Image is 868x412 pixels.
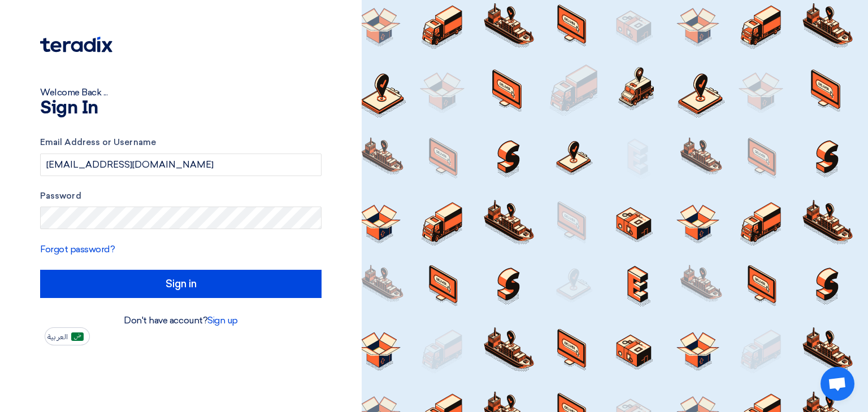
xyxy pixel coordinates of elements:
[71,332,84,341] img: ar-AR.png
[40,37,112,52] img: Teradix logo
[40,190,322,203] label: Password
[40,99,322,117] h1: Sign In
[40,136,322,149] label: Email Address or Username
[40,154,322,176] input: Enter your business email or username
[40,244,115,255] a: Forgot password?
[40,270,322,298] input: Sign in
[821,367,854,401] a: Open chat
[45,327,90,345] button: العربية
[47,333,68,341] span: العربية
[40,86,322,99] div: Welcome Back ...
[40,314,322,327] div: Don't have account?
[207,315,238,326] a: Sign up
